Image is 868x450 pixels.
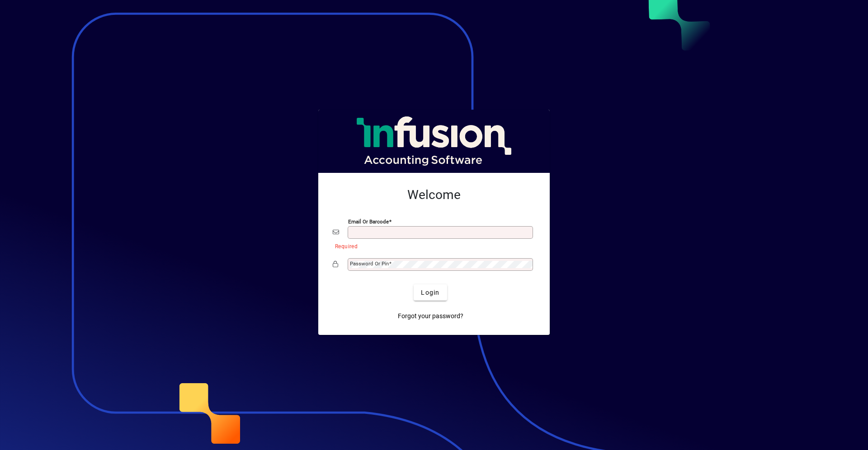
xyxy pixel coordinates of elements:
[421,288,439,297] span: Login
[335,241,528,251] mat-error: Required
[348,218,389,225] mat-label: Email or Barcode
[350,260,389,267] mat-label: Password or Pin
[398,311,463,321] span: Forgot your password?
[414,284,447,301] button: Login
[394,308,467,324] a: Forgot your password?
[333,187,535,203] h2: Welcome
